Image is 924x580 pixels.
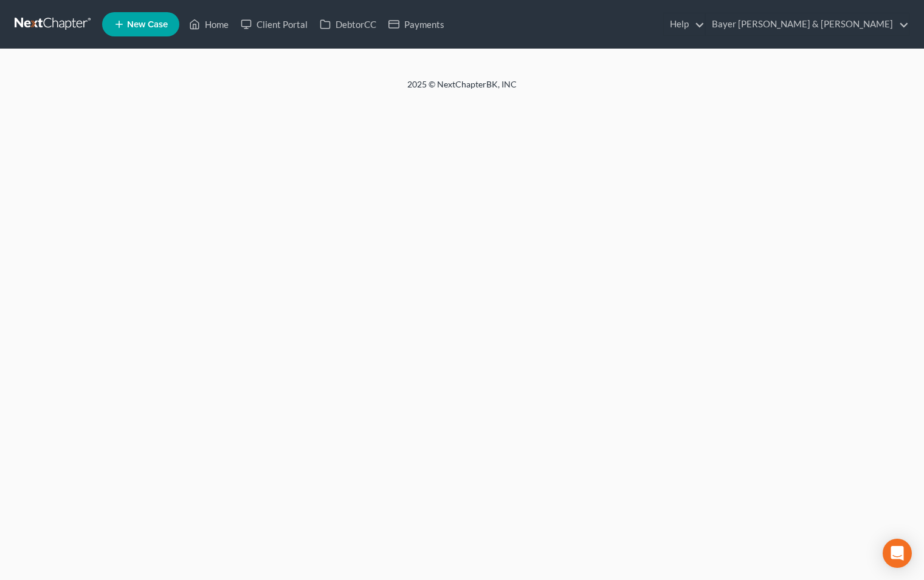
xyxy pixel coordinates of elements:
[706,13,909,35] a: Bayer [PERSON_NAME] & [PERSON_NAME]
[883,539,912,568] div: Open Intercom Messenger
[183,13,235,35] a: Home
[102,12,179,36] new-legal-case-button: New Case
[382,13,450,35] a: Payments
[115,78,808,100] div: 2025 © NextChapterBK, INC
[664,13,705,35] a: Help
[235,13,314,35] a: Client Portal
[314,13,382,35] a: DebtorCC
